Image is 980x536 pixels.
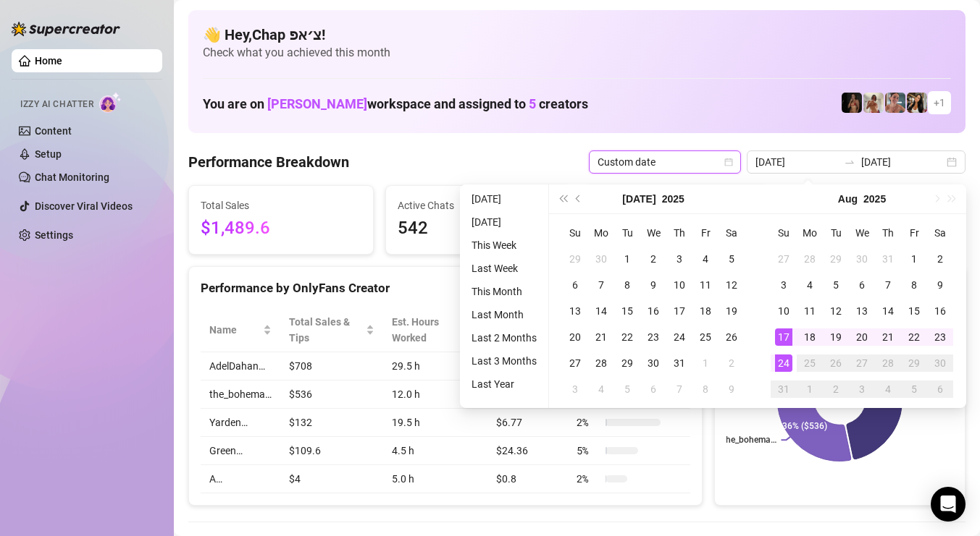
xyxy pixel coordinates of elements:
[280,465,383,493] td: $4
[614,246,640,272] td: 2025-07-01
[666,376,692,402] td: 2025-08-07
[771,376,797,402] td: 2025-08-31
[931,380,949,398] div: 6
[823,246,849,272] td: 2025-07-29
[35,229,73,241] a: Settings
[666,324,692,350] td: 2025-07-24
[666,246,692,272] td: 2025-07-03
[724,158,733,166] span: calendar
[487,409,568,437] td: $6.77
[775,302,792,320] div: 10
[671,250,688,268] div: 3
[901,324,927,350] td: 2025-08-22
[566,380,584,398] div: 3
[201,409,280,437] td: Yarden…
[775,328,792,346] div: 17
[849,272,875,298] td: 2025-08-06
[692,350,719,376] td: 2025-08-01
[566,250,584,268] div: 29
[466,237,543,254] li: This Week
[863,93,884,113] img: Green
[931,302,949,320] div: 16
[466,283,543,300] li: This Month
[671,328,688,346] div: 24
[775,380,792,398] div: 31
[619,328,636,346] div: 22
[827,328,845,346] div: 19
[823,272,849,298] td: 2025-08-05
[879,328,897,346] div: 21
[823,350,849,376] td: 2025-08-26
[466,352,543,370] li: Last 3 Months
[719,272,745,298] td: 2025-07-12
[697,380,714,398] div: 8
[398,197,558,213] span: Active Chats
[931,328,949,346] div: 23
[619,302,636,320] div: 15
[879,302,897,320] div: 14
[849,350,875,376] td: 2025-08-27
[901,220,927,246] th: Fr
[529,96,536,111] span: 5
[849,376,875,402] td: 2025-09-03
[566,354,584,372] div: 27
[666,350,692,376] td: 2025-07-31
[931,276,949,294] div: 9
[614,272,640,298] td: 2025-07-08
[827,302,845,320] div: 12
[775,354,792,372] div: 24
[383,352,487,380] td: 29.5 h
[562,350,588,376] td: 2025-07-27
[775,276,792,294] div: 3
[692,272,719,298] td: 2025-07-11
[771,298,797,324] td: 2025-08-10
[801,328,818,346] div: 18
[885,93,905,113] img: Yarden
[879,276,897,294] div: 7
[907,93,927,113] img: AdelDahan
[849,324,875,350] td: 2025-08-20
[201,278,690,298] div: Performance by OnlyFans Creator
[797,220,823,246] th: Mo
[666,220,692,246] th: Th
[692,324,719,350] td: 2025-07-25
[592,276,610,294] div: 7
[823,376,849,402] td: 2025-09-02
[927,324,953,350] td: 2025-08-23
[719,324,745,350] td: 2025-07-26
[771,220,797,246] th: Su
[203,96,588,112] h1: You are on workspace and assigned to creators
[203,45,951,61] span: Check what you achieved this month
[562,376,588,402] td: 2025-08-03
[879,380,897,398] div: 4
[671,354,688,372] div: 31
[188,152,349,172] h4: Performance Breakdown
[823,298,849,324] td: 2025-08-12
[592,302,610,320] div: 14
[588,324,614,350] td: 2025-07-21
[905,250,923,268] div: 1
[35,171,109,183] a: Chat Monitoring
[861,154,944,170] input: End date
[588,246,614,272] td: 2025-06-30
[844,156,855,168] span: swap-right
[853,250,871,268] div: 30
[801,354,818,372] div: 25
[466,375,543,393] li: Last Year
[592,380,610,398] div: 4
[383,437,487,465] td: 4.5 h
[614,376,640,402] td: 2025-08-05
[203,25,951,45] h4: 👋 Hey, Chap צ׳אפ !
[35,55,62,67] a: Home
[598,151,732,173] span: Custom date
[755,154,838,170] input: Start date
[466,329,543,346] li: Last 2 Months
[875,246,901,272] td: 2025-07-31
[719,376,745,402] td: 2025-08-09
[723,435,776,445] text: the_bohema…
[692,298,719,324] td: 2025-07-18
[801,380,818,398] div: 1
[588,298,614,324] td: 2025-07-14
[697,354,714,372] div: 1
[723,380,740,398] div: 9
